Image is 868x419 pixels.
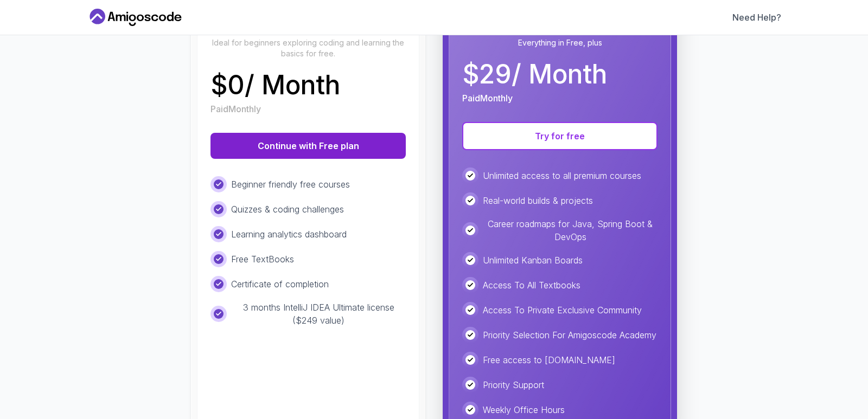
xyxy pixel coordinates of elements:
[210,133,406,159] button: Continue with Free plan
[462,37,658,48] p: Everything in Free, plus
[732,11,781,24] a: Need Help?
[231,253,294,266] p: Free TextBooks
[483,378,544,391] p: Priority Support
[483,254,583,267] p: Unlimited Kanban Boards
[210,72,340,98] p: $ 0 / Month
[462,61,607,87] p: $ 29 / Month
[210,102,261,115] p: Paid Monthly
[231,228,347,241] p: Learning analytics dashboard
[231,178,350,191] p: Beginner friendly free courses
[231,301,406,327] p: 3 months IntelliJ IDEA Ultimate license ($249 value)
[231,278,329,291] p: Certificate of completion
[462,92,513,105] p: Paid Monthly
[483,169,641,182] p: Unlimited access to all premium courses
[483,328,656,341] p: Priority Selection For Amigoscode Academy
[231,203,344,216] p: Quizzes & coding challenges
[462,122,658,150] button: Try for free
[483,194,593,207] p: Real-world builds & projects
[483,279,580,292] p: Access To All Textbooks
[483,217,658,243] p: Career roadmaps for Java, Spring Boot & DevOps
[483,403,565,416] p: Weekly Office Hours
[483,304,642,317] p: Access To Private Exclusive Community
[210,37,406,59] p: Ideal for beginners exploring coding and learning the basics for free.
[483,353,615,366] p: Free access to [DOMAIN_NAME]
